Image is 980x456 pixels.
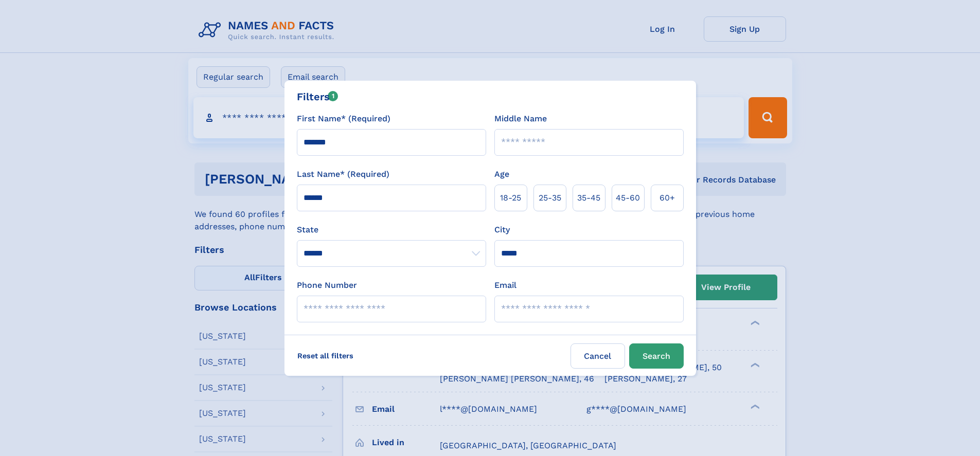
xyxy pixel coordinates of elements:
[616,192,640,204] span: 45‑60
[494,168,509,180] label: Age
[494,113,547,125] label: Middle Name
[494,224,510,236] label: City
[297,113,390,125] label: First Name* (Required)
[571,343,625,369] label: Cancel
[660,192,675,204] span: 60+
[494,279,516,291] label: Email
[577,192,600,204] span: 35‑45
[297,224,486,236] label: State
[500,192,521,204] span: 18‑25
[297,89,338,104] div: Filters
[539,192,561,204] span: 25‑35
[297,279,357,291] label: Phone Number
[629,343,684,369] button: Search
[297,168,389,180] label: Last Name* (Required)
[291,343,360,368] label: Reset all filters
